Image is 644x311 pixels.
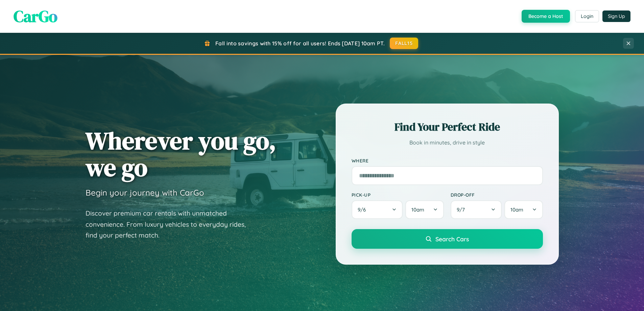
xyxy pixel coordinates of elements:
[358,206,369,213] span: 9 / 6
[14,5,57,27] span: CarGo
[352,200,403,219] button: 9/6
[86,187,204,198] h3: Begin your journey with CarGo
[575,10,599,22] button: Login
[451,192,543,198] label: Drop-off
[411,206,424,213] span: 10am
[457,206,468,213] span: 9 / 7
[86,127,276,181] h1: Wherever you go, we go
[522,10,570,23] button: Become a Host
[510,206,523,213] span: 10am
[390,38,418,49] button: FALL15
[352,138,543,148] p: Book in minutes, drive in style
[352,229,543,249] button: Search Cars
[435,235,469,243] span: Search Cars
[352,119,543,134] h2: Find Your Perfect Ride
[352,158,543,163] label: Where
[86,208,255,241] p: Discover premium car rentals with unmatched convenience. From luxury vehicles to everyday rides, ...
[405,200,444,219] button: 10am
[451,200,502,219] button: 9/7
[352,192,444,198] label: Pick-up
[215,40,385,47] span: Fall into savings with 15% off for all users! Ends [DATE] 10am PT.
[504,200,543,219] button: 10am
[602,10,630,22] button: Sign Up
